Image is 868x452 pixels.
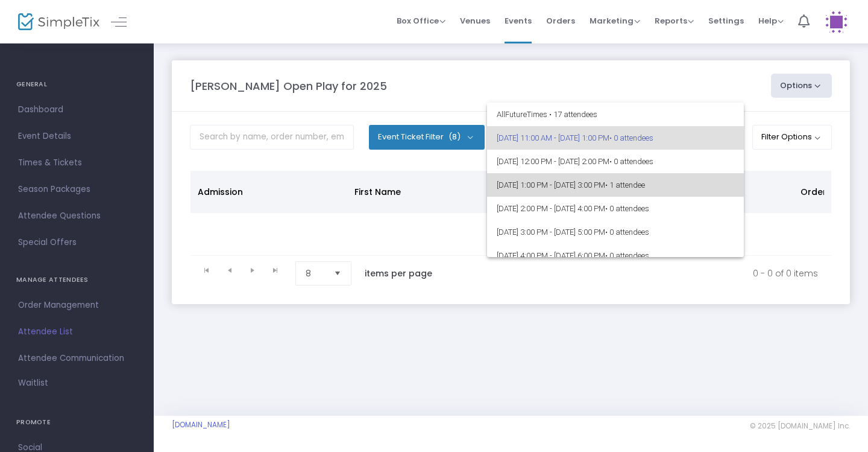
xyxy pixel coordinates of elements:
span: • 0 attendees [609,157,653,166]
span: [DATE] 12:00 PM - [DATE] 2:00 PM [497,150,734,173]
span: [DATE] 4:00 PM - [DATE] 6:00 PM [497,244,734,267]
span: [DATE] 1:00 PM - [DATE] 3:00 PM [497,173,734,197]
span: [DATE] 11:00 AM - [DATE] 1:00 PM [497,126,734,150]
span: • 0 attendees [605,251,649,260]
span: • 0 attendees [605,204,649,213]
span: • 1 attendee [605,180,645,189]
span: [DATE] 2:00 PM - [DATE] 4:00 PM [497,197,734,220]
span: • 0 attendees [609,133,653,142]
span: • 0 attendees [605,228,649,237]
span: [DATE] 3:00 PM - [DATE] 5:00 PM [497,220,734,244]
span: All Future Times • 17 attendees [497,103,734,126]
